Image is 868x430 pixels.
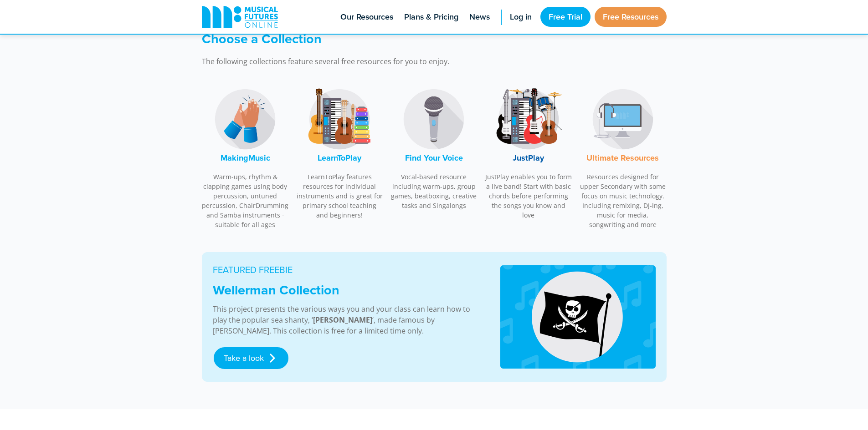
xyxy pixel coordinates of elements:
a: Music Technology LogoUltimate Resources Resources designed for upper Secondary with some focus on... [579,81,667,234]
span: Plans & Pricing [404,11,458,23]
p: Resources designed for upper Secondary with some focus on music technology. Including remixing, D... [579,172,667,229]
a: Free Resources [595,7,667,27]
a: JustPlay LogoJustPlay JustPlay enables you to form a live band! Start with basic chords before pe... [485,81,572,225]
span: Our Resources [340,11,393,23]
p: JustPlay enables you to form a live band! Start with basic chords before performing the songs you... [485,172,572,220]
font: Ultimate Resources [586,152,659,164]
p: LearnToPlay features resources for individual instruments and is great for primary school teachin... [296,172,384,220]
strong: Wellerman Collection [213,280,339,299]
font: JustPlay [513,152,544,164]
p: Vocal-based resource including warm-ups, group games, beatboxing, creative tasks and Singalongs [390,172,478,210]
img: Find Your Voice Logo [400,85,468,153]
a: Take a look [214,347,288,369]
p: FEATURED FREEBIE [213,263,478,277]
a: MakingMusic LogoMakingMusic Warm-ups, rhythm & clapping games using body percussion, untuned perc... [202,81,289,234]
img: LearnToPlay Logo [305,85,374,153]
img: JustPlay Logo [494,85,563,153]
span: Log in [510,11,532,23]
span: News [469,11,490,23]
a: LearnToPlay LogoLearnToPlay LearnToPlay features resources for individual instruments and is grea... [296,81,384,225]
strong: [PERSON_NAME] [313,315,372,325]
a: Find Your Voice LogoFind Your Voice Vocal-based resource including warm-ups, group games, beatbox... [390,81,478,215]
font: LearnToPlay [318,152,361,164]
img: Music Technology Logo [589,85,657,153]
img: MakingMusic Logo [211,85,279,153]
font: MakingMusic [221,152,270,164]
p: The following collections feature several free resources for you to enjoy. [202,56,557,67]
p: This project presents the various ways you and your class can learn how to play the popular sea s... [213,304,478,336]
font: Find Your Voice [405,152,463,164]
h3: Choose a Collection [202,31,557,47]
a: Free Trial [540,7,591,27]
p: Warm-ups, rhythm & clapping games using body percussion, untuned percussion, ChairDrumming and Sa... [202,172,289,229]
